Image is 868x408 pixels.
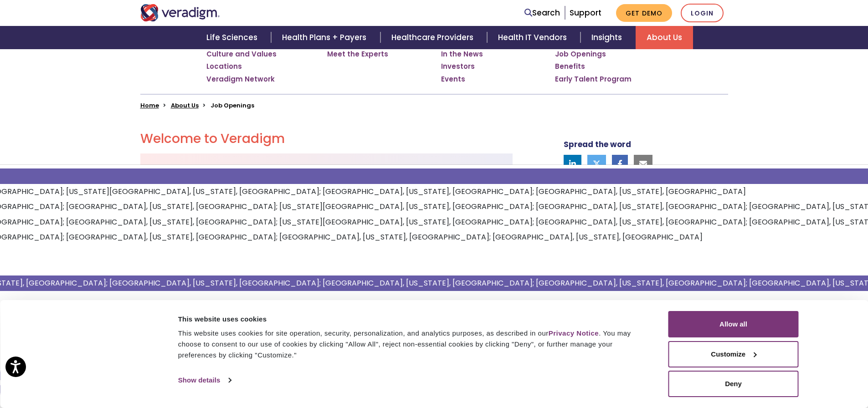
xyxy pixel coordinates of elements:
[441,62,475,71] a: Investors
[524,7,560,19] a: Search
[206,50,277,59] a: Culture and Values
[616,4,672,22] a: Get Demo
[487,26,580,49] a: Health IT Vendors
[570,7,601,18] a: Support
[636,26,693,49] a: About Us
[441,75,465,84] a: Events
[178,373,231,387] a: Show details
[171,101,199,110] a: About Us
[178,328,648,361] div: This website uses cookies for site operation, security, personalization, and analytics purposes, ...
[206,75,275,84] a: Veradigm Network
[140,4,220,21] img: Veradigm logo
[555,62,585,71] a: Benefits
[555,75,632,84] a: Early Talent Program
[140,101,159,110] a: Home
[206,62,242,71] a: Locations
[668,311,799,337] button: Allow all
[668,341,799,367] button: Customize
[555,50,606,59] a: Job Openings
[327,50,388,59] a: Meet the Experts
[140,131,513,147] h2: Welcome to Veradigm
[549,329,599,337] a: Privacy Notice
[564,139,631,150] strong: Spread the word
[195,26,271,49] a: Life Sciences
[271,26,380,49] a: Health Plans + Payers
[380,26,487,49] a: Healthcare Providers
[178,314,648,325] div: This website uses cookies
[441,50,483,59] a: In the News
[681,4,724,22] a: Login
[668,371,799,397] button: Deny
[580,26,636,49] a: Insights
